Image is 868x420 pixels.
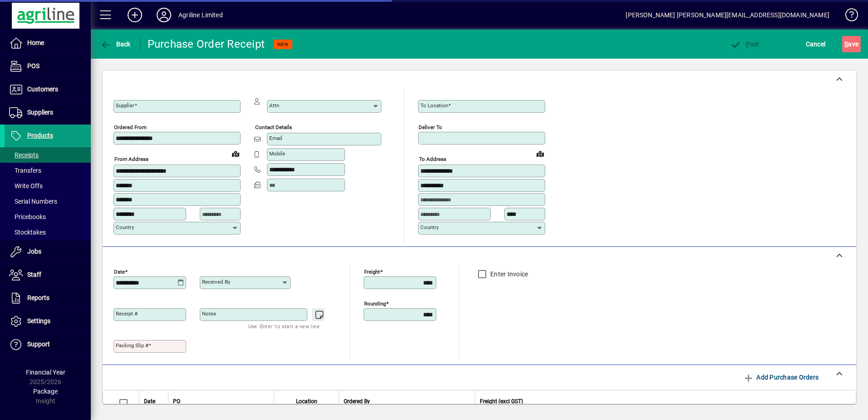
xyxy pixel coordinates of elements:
[5,101,91,124] a: Suppliers
[149,7,178,23] button: Profile
[144,396,155,406] span: Date
[144,396,163,406] div: Date
[5,240,91,263] a: Jobs
[27,39,44,46] span: Home
[364,300,386,306] mat-label: Rounding
[5,32,91,55] a: Home
[419,124,442,130] mat-label: Deliver To
[116,342,148,349] mat-label: Packing Slip #
[5,310,91,333] a: Settings
[120,7,149,23] button: Add
[9,167,41,174] span: Transfers
[114,124,147,130] mat-label: Ordered from
[806,37,826,51] span: Cancel
[173,396,180,406] span: PO
[9,229,46,236] span: Stocktakes
[5,78,91,101] a: Customers
[248,321,320,331] mat-hint: Use 'Enter' to start a new line
[9,151,39,159] span: Receipts
[100,40,131,48] span: Back
[173,396,269,406] div: PO
[27,340,50,348] span: Support
[420,102,448,109] mat-label: To location
[533,146,547,161] a: View on map
[344,396,470,406] div: Ordered By
[27,317,50,325] span: Settings
[26,369,65,376] span: Financial Year
[488,270,528,279] label: Enter Invoice
[480,396,844,406] div: Freight (excl GST)
[9,182,43,190] span: Write Offs
[364,268,380,275] mat-label: Freight
[5,163,91,178] a: Transfers
[626,8,829,22] div: [PERSON_NAME] [PERSON_NAME][EMAIL_ADDRESS][DOMAIN_NAME]
[91,36,141,52] app-page-header-button: Back
[27,294,49,301] span: Reports
[27,109,53,116] span: Suppliers
[277,41,289,47] span: NEW
[728,36,762,52] button: Post
[116,224,134,230] mat-label: Country
[9,213,46,220] span: Pricebooks
[5,287,91,310] a: Reports
[5,225,91,240] a: Stocktakes
[27,62,39,70] span: POS
[296,396,317,406] span: Location
[269,102,279,109] mat-label: Attn
[740,369,822,385] button: Add Purchase Orders
[480,396,523,406] span: Freight (excl GST)
[5,194,91,209] a: Serial Numbers
[269,150,285,157] mat-label: Mobile
[838,2,857,31] a: Knowledge Base
[5,55,91,78] a: POS
[116,102,134,109] mat-label: Supplier
[5,264,91,286] a: Staff
[27,248,41,255] span: Jobs
[5,209,91,225] a: Pricebooks
[148,37,265,51] div: Purchase Order Receipt
[844,37,858,51] span: ave
[746,40,750,48] span: P
[202,310,216,317] mat-label: Notes
[9,198,57,205] span: Serial Numbers
[114,268,125,275] mat-label: Date
[730,40,759,48] span: ost
[98,36,133,52] button: Back
[5,333,91,356] a: Support
[228,146,243,161] a: View on map
[5,178,91,194] a: Write Offs
[27,271,41,278] span: Staff
[27,132,53,139] span: Products
[844,40,848,48] span: S
[269,135,282,141] mat-label: Email
[420,224,439,230] mat-label: Country
[27,85,58,93] span: Customers
[5,147,91,163] a: Receipts
[344,396,370,406] span: Ordered By
[202,279,230,285] mat-label: Received by
[804,36,828,52] button: Cancel
[842,36,861,52] button: Save
[116,310,138,317] mat-label: Receipt #
[178,8,223,22] div: Agriline Limited
[743,370,819,385] span: Add Purchase Orders
[33,388,58,395] span: Package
